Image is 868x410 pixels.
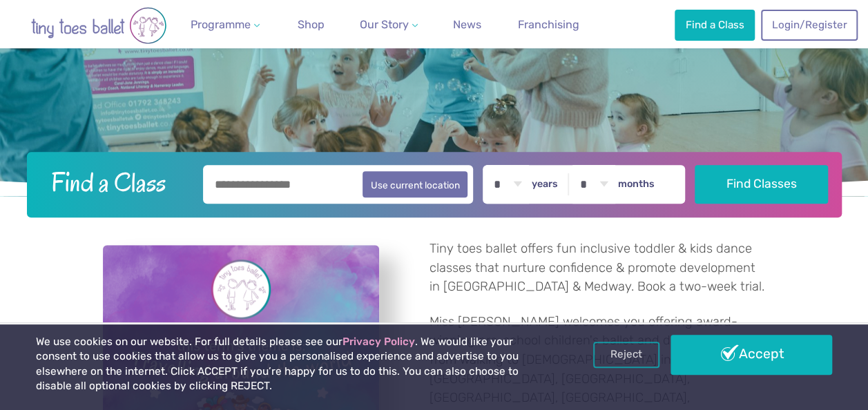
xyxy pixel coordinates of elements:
[354,11,423,39] a: Our Story
[430,240,766,297] p: Tiny toes ballet offers fun inclusive toddler & kids dance classes that nurture confidence & prom...
[292,11,330,39] a: Shop
[298,18,325,31] span: Shop
[447,11,487,39] a: News
[675,10,755,40] a: Find a Class
[671,335,832,375] a: Accept
[191,18,251,31] span: Programme
[343,335,415,348] a: Privacy Policy
[185,11,265,39] a: Programme
[518,18,579,31] span: Franchising
[761,10,858,40] a: Login/Register
[532,178,558,191] label: years
[16,7,182,44] img: tiny toes ballet
[695,165,828,204] button: Find Classes
[363,171,468,197] button: Use current location
[36,335,554,394] p: We use cookies on our website. For full details please see our . We would like your consent to us...
[453,18,481,31] span: News
[360,18,409,31] span: Our Story
[512,11,585,39] a: Franchising
[40,165,193,199] h2: Find a Class
[618,178,655,191] label: months
[593,342,659,368] a: Reject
